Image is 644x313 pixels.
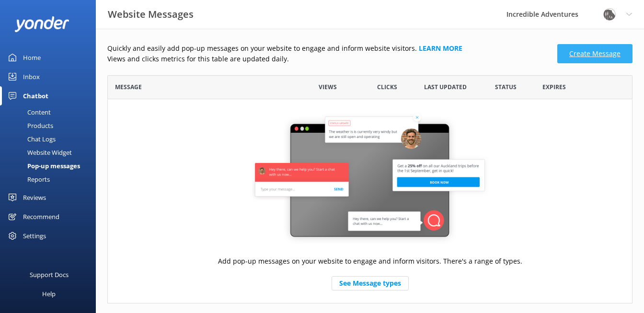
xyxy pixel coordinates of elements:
[6,146,96,159] a: Website Widget
[107,43,552,54] p: Quickly and easily add pop-up messages on your website to engage and inform website visitors.
[332,276,409,290] a: See Message types
[6,159,96,173] a: Pop-up messages
[6,105,51,119] div: Content
[23,48,41,67] div: Home
[6,159,80,173] div: Pop-up messages
[42,284,56,303] div: Help
[218,256,522,267] p: Add pop-up messages on your website to engage and inform visitors. There's a range of types.
[6,146,72,159] div: Website Widget
[23,226,46,245] div: Settings
[30,265,69,284] div: Support Docs
[602,7,617,22] img: 834-1758036015.png
[23,207,59,226] div: Recommend
[6,132,56,146] div: Chat Logs
[14,16,69,32] img: yonder-white-logo.png
[6,119,96,132] a: Products
[419,44,462,53] a: Learn more
[23,188,46,207] div: Reviews
[23,86,48,105] div: Chatbot
[557,44,632,63] a: Create Message
[115,82,142,92] span: Message
[23,67,40,86] div: Inbox
[495,82,517,92] span: Status
[250,111,490,245] img: website-message-default
[377,82,397,92] span: Clicks
[542,82,566,92] span: Expires
[107,99,632,303] div: grid
[6,132,96,146] a: Chat Logs
[6,173,96,186] a: Reports
[108,7,194,22] h3: Website Messages
[6,105,96,119] a: Content
[6,119,53,132] div: Products
[107,54,552,64] p: Views and clicks metrics for this table are updated daily.
[319,82,337,92] span: Views
[424,82,467,92] span: Last updated
[6,173,50,186] div: Reports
